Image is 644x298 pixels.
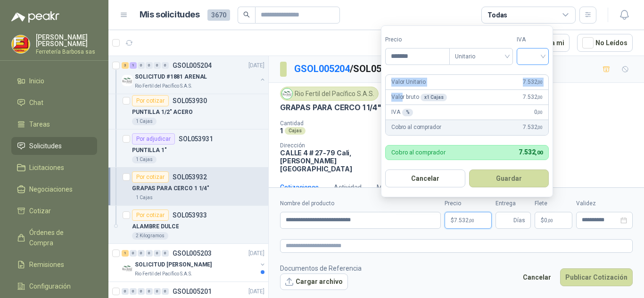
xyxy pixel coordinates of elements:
[487,10,507,20] div: Todas
[132,171,169,183] div: Por cotizar
[29,97,43,108] span: Chat
[135,270,192,278] p: Rio Fertil del Pacífico S.A.S.
[154,250,161,257] div: 0
[455,49,507,64] span: Unitario
[135,82,192,90] p: Rio Fertil del Pacífico S.A.S.
[122,250,129,257] div: 1
[243,11,250,18] span: search
[280,142,384,149] p: Dirección
[537,80,543,85] span: ,00
[29,162,64,173] span: Licitaciones
[11,11,59,23] img: Logo peakr
[285,127,305,135] div: Cajas
[11,180,97,198] a: Negociaciones
[523,123,543,132] span: 7.532
[248,61,264,70] p: [DATE]
[132,209,169,221] div: Por cotizar
[280,87,379,101] div: Rio Fertil del Pacífico S.A.S.
[535,199,572,208] label: Flete
[108,129,268,168] a: Por adjudicarSOL053931PUNTILLA 1"1 Cajas
[135,72,207,81] p: SOLICITUD #1881 ARENAL
[11,277,97,295] a: Configuración
[29,281,71,291] span: Configuración
[523,78,543,87] span: 7.532
[162,62,169,69] div: 0
[402,109,413,116] div: %
[146,62,153,69] div: 0
[173,174,207,180] p: SOL053932
[108,168,268,206] a: Por cotizarSOL053932GRAPAS PARA CERCO 1 1/4"1 Cajas
[280,120,404,127] p: Cantidad
[385,35,449,44] label: Precio
[576,199,633,208] label: Validez
[130,62,137,69] div: 1
[122,248,266,278] a: 1 0 0 0 0 0 GSOL005203[DATE] Company LogoSOLICITUD [PERSON_NAME]Rio Fertil del Pacífico S.A.S.
[541,217,544,223] span: $
[146,250,153,257] div: 0
[154,62,161,69] div: 0
[29,227,88,248] span: Órdenes de Compra
[11,72,97,90] a: Inicio
[534,108,543,117] span: 0
[537,125,543,130] span: ,00
[454,217,474,223] span: 7.532
[445,212,492,229] p: $7.532,00
[385,169,465,187] button: Cancelar
[162,288,169,295] div: 0
[179,136,213,142] p: SOL053931
[560,268,633,286] button: Publicar Cotización
[280,263,362,274] p: Documentos de Referencia
[517,35,549,44] label: IVA
[130,250,137,257] div: 0
[391,123,441,132] p: Cobro al comprador
[138,62,145,69] div: 0
[537,110,543,115] span: ,00
[108,91,268,129] a: Por cotizarSOL053930PUNTILLA 1/2" ACERO1 Cajas
[173,250,212,257] p: GSOL005203
[132,194,157,201] div: 1 Cajas
[146,288,153,295] div: 0
[173,212,207,218] p: SOL053933
[29,76,44,86] span: Inicio
[122,288,129,295] div: 0
[36,34,97,47] p: [PERSON_NAME] [PERSON_NAME]
[280,199,441,208] label: Nombre del producto
[122,62,129,69] div: 3
[513,212,525,228] span: Días
[11,256,97,274] a: Remisiones
[535,212,572,229] p: $ 0,00
[535,150,543,156] span: ,00
[537,95,543,100] span: ,00
[173,62,212,69] p: GSOL005204
[12,35,30,53] img: Company Logo
[280,103,381,113] p: GRAPAS PARA CERCO 1 1/4"
[294,63,350,74] a: GSOL005204
[391,149,446,155] p: Cobro al comprador
[138,250,145,257] div: 0
[132,108,193,117] p: PUNTILLA 1/2" ACERO
[29,119,50,129] span: Tareas
[469,218,474,223] span: ,00
[248,287,264,296] p: [DATE]
[523,93,543,102] span: 7.532
[248,249,264,258] p: [DATE]
[122,75,133,86] img: Company Logo
[132,95,169,106] div: Por cotizar
[495,199,531,208] label: Entrega
[130,288,137,295] div: 0
[173,97,207,104] p: SOL053930
[11,224,97,252] a: Órdenes de Compra
[280,127,283,135] p: 1
[11,115,97,133] a: Tareas
[11,94,97,112] a: Chat
[469,169,549,187] button: Guardar
[391,108,413,117] p: IVA
[577,34,633,52] button: No Leídos
[132,118,157,125] div: 1 Cajas
[294,62,403,76] p: / SOL053932
[544,217,553,223] span: 0
[138,288,145,295] div: 0
[132,146,167,155] p: PUNTILLA 1"
[132,232,168,240] div: 2 Kilogramos
[135,260,212,269] p: SOLICITUD [PERSON_NAME]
